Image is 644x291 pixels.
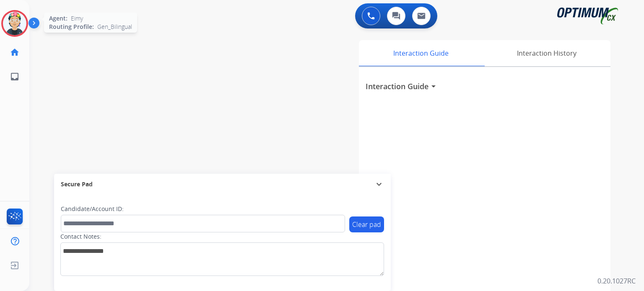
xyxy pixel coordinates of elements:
span: Gen_Bilingual [97,23,132,31]
span: Routing Profile: [49,23,94,31]
div: Interaction Guide [359,40,483,66]
button: Clear pad [349,216,384,232]
p: 0.20.1027RC [597,276,636,286]
label: Candidate/Account ID: [61,205,124,213]
label: Contact Notes: [60,232,101,241]
div: Interaction History [483,40,610,66]
mat-icon: arrow_drop_down [428,81,439,91]
h3: Interaction Guide [366,80,428,92]
span: Agent: [49,14,68,23]
img: avatar [3,12,26,35]
mat-icon: inbox [10,72,20,82]
span: Eimy [71,14,83,23]
span: Secure Pad [61,180,93,188]
mat-icon: expand_more [374,179,384,189]
mat-icon: home [10,47,20,57]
